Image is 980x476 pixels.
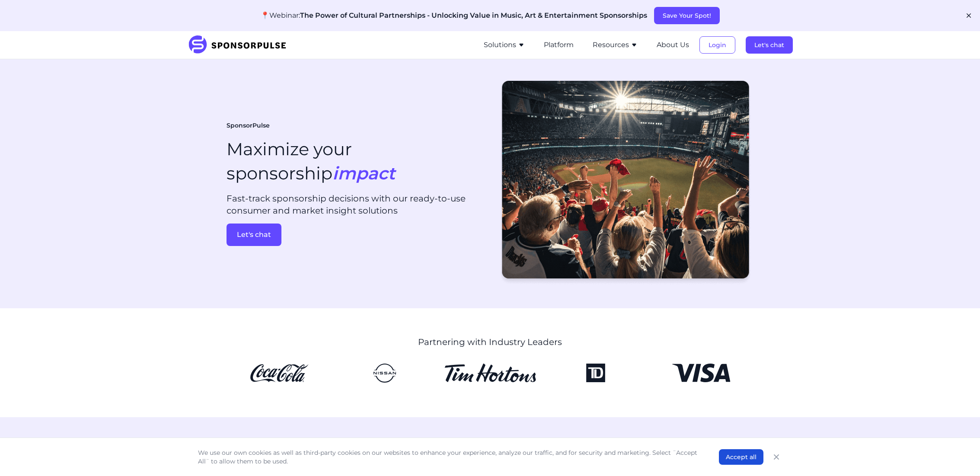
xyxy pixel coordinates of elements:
[699,36,735,54] button: Login
[300,11,647,19] span: The Power of Cultural Partnerships - Unlocking Value in Music, Art & Entertainment Sponsorships
[261,10,647,21] p: 📍Webinar:
[227,121,270,130] span: SponsorPulse
[654,12,720,19] a: Save Your Spot!
[227,137,395,185] h1: Maximize your sponsorship
[227,192,483,217] p: Fast-track sponsorship decisions with our ready-to-use consumer and market insight solutions
[233,364,325,383] img: CocaCola
[746,36,793,54] button: Let's chat
[292,336,688,348] p: Partnering with Industry Leaders
[544,41,574,49] a: Platform
[332,163,395,184] i: impact
[198,448,702,466] p: We use our own cookies as well as third-party cookies on our websites to enhance your experience,...
[550,364,642,383] img: TD
[654,7,720,24] button: Save Your Spot!
[746,41,793,49] a: Let's chat
[770,451,782,463] button: Close
[655,364,747,383] img: Visa
[657,41,689,49] a: About Us
[227,224,281,246] button: Let's chat
[657,40,689,50] button: About Us
[339,364,431,383] img: Nissan
[699,41,735,49] a: Login
[227,224,483,246] a: Let's chat
[719,449,763,465] button: Accept all
[444,364,536,383] img: Tim Hortons
[593,40,638,50] button: Resources
[484,40,525,50] button: Solutions
[188,35,293,54] img: SponsorPulse
[544,40,574,50] button: Platform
